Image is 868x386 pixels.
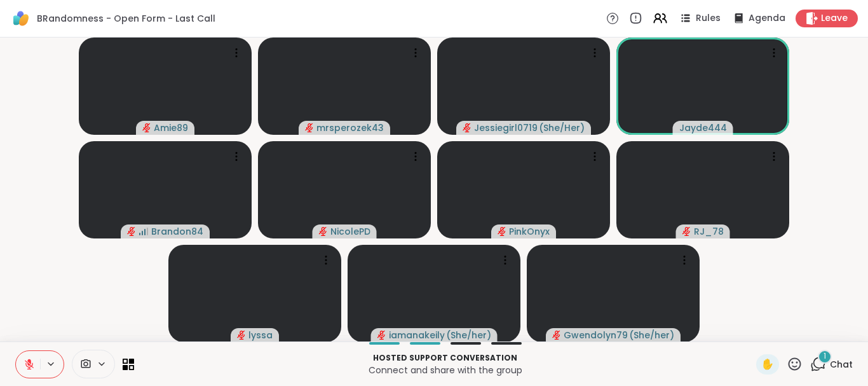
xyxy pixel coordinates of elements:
span: audio-muted [142,123,151,132]
span: audio-muted [498,227,506,236]
span: BRandomness - Open Form - Last Call [37,12,215,25]
span: NicolePD [330,225,370,238]
span: audio-muted [127,227,136,236]
span: audio-muted [319,227,328,236]
span: audio-muted [463,123,471,132]
img: ShareWell Logomark [10,8,32,29]
span: Amie89 [154,121,188,134]
span: ( She/her ) [629,329,674,341]
span: lyssa [248,329,273,341]
span: Rules [696,12,721,25]
span: iamanakeily [389,329,445,341]
span: audio-muted [552,331,561,340]
span: Chat [830,358,853,371]
span: PinkOnyx [509,225,550,238]
span: RJ_78 [694,225,724,238]
span: Gwendolyn79 [564,329,628,341]
p: Hosted support conversation [142,352,749,364]
span: Brandon84 [151,225,203,238]
span: Leave [821,12,848,25]
span: audio-muted [237,331,246,340]
span: ✋ [761,357,774,372]
span: Agenda [749,12,785,25]
span: mrsperozek43 [316,121,384,134]
span: ( She/Her ) [539,121,585,134]
span: audio-muted [305,123,314,132]
span: 1 [824,351,826,362]
p: Connect and share with the group [142,364,749,376]
span: audio-muted [682,227,691,236]
span: audio-muted [377,331,386,340]
span: Jayde444 [679,121,727,134]
span: Jessiegirl0719 [474,121,538,134]
span: ( She/her ) [446,329,491,341]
